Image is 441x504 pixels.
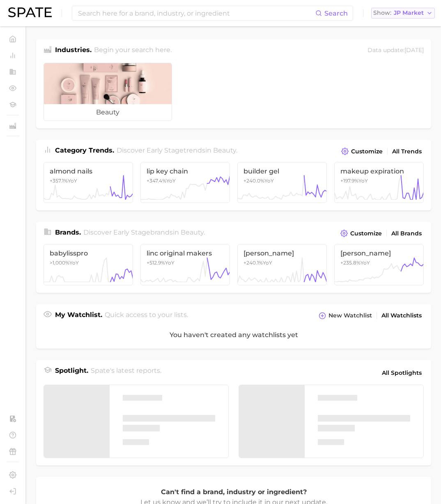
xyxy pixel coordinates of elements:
[328,312,372,319] span: New Watchlist
[50,260,69,266] span: >1,000%
[105,310,188,322] h2: Quick access to your lists.
[55,366,88,380] h1: Spotlight.
[394,11,424,15] span: JP Market
[7,485,19,497] a: Log out. Currently logged in with e-mail yumi.toki@spate.nyc.
[44,63,172,121] a: beauty
[8,7,52,17] img: SPATE
[317,310,374,322] button: New Watchlist
[324,9,348,17] span: Search
[243,167,321,175] span: builder gel
[371,8,435,18] button: ShowJP Market
[340,249,418,257] span: [PERSON_NAME]
[340,167,418,175] span: makeup expiration
[243,249,321,257] span: [PERSON_NAME]
[339,146,385,157] button: Customize
[55,146,114,154] span: Category Trends .
[379,310,424,321] a: All Watchlists
[213,146,236,154] span: beauty
[50,249,127,257] span: babylisspro
[139,487,328,497] p: Can't find a brand, industry or ingredient?
[83,228,205,236] span: Discover Early Stage brands in .
[181,228,204,236] span: beauty
[147,249,224,257] span: linc original makers
[117,146,237,154] span: Discover Early Stage trends in .
[237,244,327,285] a: [PERSON_NAME]+240.1%YoY
[334,162,424,203] a: makeup expiration+197.9%YoY
[140,162,230,203] a: lip key chain+347.4%YoY
[77,6,315,20] input: Search here for a brand, industry, or ingredient
[55,228,81,236] span: Brands .
[55,310,102,322] h1: My Watchlist.
[382,368,422,378] span: All Spotlights
[50,178,77,184] span: +357.1% YoY
[340,260,370,266] span: +235.8% YoY
[243,260,272,266] span: +240.1% YoY
[367,45,424,56] div: Data update: [DATE]
[390,146,424,157] a: All Trends
[340,178,368,184] span: +197.9% YoY
[334,244,424,285] a: [PERSON_NAME]+235.8%YoY
[50,260,79,266] span: YoY
[147,260,175,266] span: +512.9% YoY
[380,366,424,380] a: All Spotlights
[373,11,391,15] span: Show
[147,178,176,184] span: +347.4% YoY
[391,230,422,237] span: All Brands
[338,228,384,239] button: Customize
[389,228,424,239] a: All Brands
[94,45,172,56] h2: Begin your search here.
[44,104,172,121] span: beauty
[91,366,161,380] h2: Spate's latest reports.
[140,244,230,285] a: linc original makers+512.9%YoY
[243,178,274,184] span: +240.0% YoY
[350,230,382,237] span: Customize
[381,312,422,319] span: All Watchlists
[50,167,127,175] span: almond nails
[55,45,92,56] h1: Industries.
[147,167,224,175] span: lip key chain
[44,162,133,203] a: almond nails+357.1%YoY
[392,148,422,155] span: All Trends
[36,322,431,349] div: You haven't created any watchlists yet
[237,162,327,203] a: builder gel+240.0%YoY
[351,148,383,155] span: Customize
[44,244,133,285] a: babylisspro>1,000%YoY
